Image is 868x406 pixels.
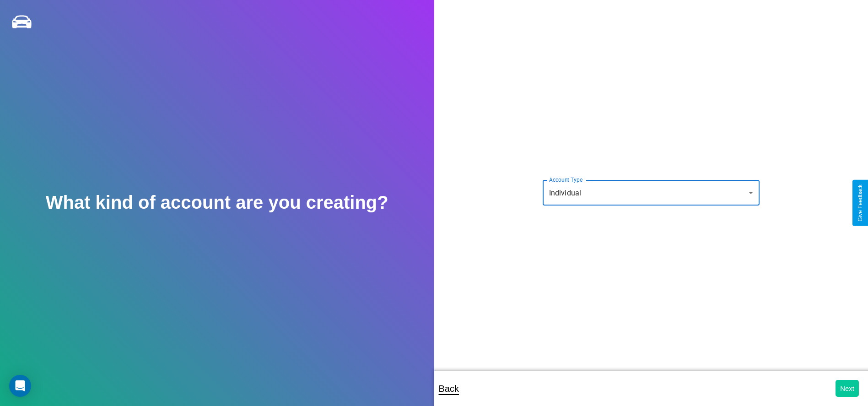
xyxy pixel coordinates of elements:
[9,375,31,397] div: Open Intercom Messenger
[549,176,582,184] label: Account Type
[543,180,760,206] div: Individual
[857,184,863,222] div: Give Feedback
[46,192,388,213] h2: What kind of account are you creating?
[836,380,859,397] button: Next
[439,380,459,397] p: Back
